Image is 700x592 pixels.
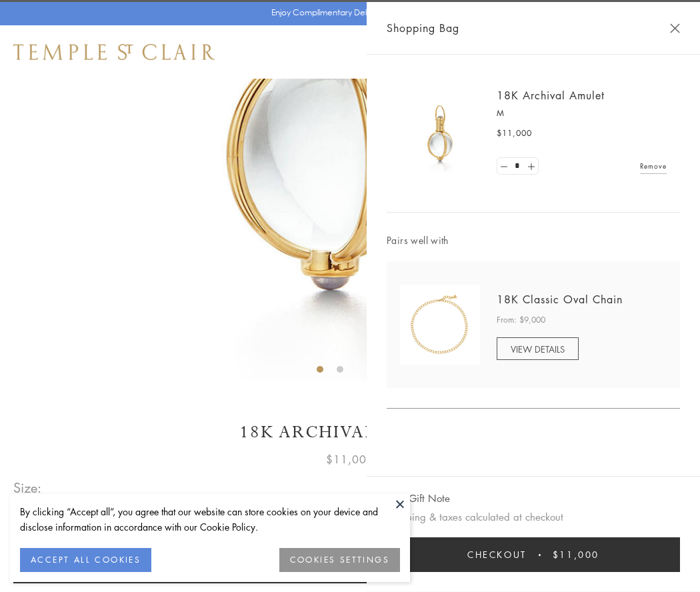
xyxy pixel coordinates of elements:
[387,537,680,572] button: Checkout $11,000
[400,285,480,365] img: N88865-OV18
[497,292,623,307] a: 18K Classic Oval Chain
[326,451,374,468] span: $11,000
[497,337,579,360] a: VIEW DETAILS
[497,313,545,327] span: From: $9,000
[497,158,511,175] a: Set quantity to 0
[20,504,400,535] div: By clicking “Accept all”, you agree that our website can store cookies on your device and disclos...
[13,421,687,444] h1: 18K Archival Amulet
[400,93,480,173] img: 18K Archival Amulet
[497,88,605,103] a: 18K Archival Amulet
[387,233,680,248] span: Pairs well with
[467,547,527,562] span: Checkout
[497,107,667,120] p: M
[13,44,215,60] img: Temple St. Clair
[387,490,450,507] button: Add Gift Note
[271,6,423,19] p: Enjoy Complimentary Delivery & Returns
[640,159,667,173] a: Remove
[524,158,537,175] a: Set quantity to 2
[13,477,43,499] span: Size:
[511,343,565,355] span: VIEW DETAILS
[387,509,680,525] p: Shipping & taxes calculated at checkout
[553,547,599,562] span: $11,000
[670,23,680,33] button: Close Shopping Bag
[497,127,532,140] span: $11,000
[279,548,400,572] button: COOKIES SETTINGS
[387,19,459,37] span: Shopping Bag
[20,548,151,572] button: ACCEPT ALL COOKIES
